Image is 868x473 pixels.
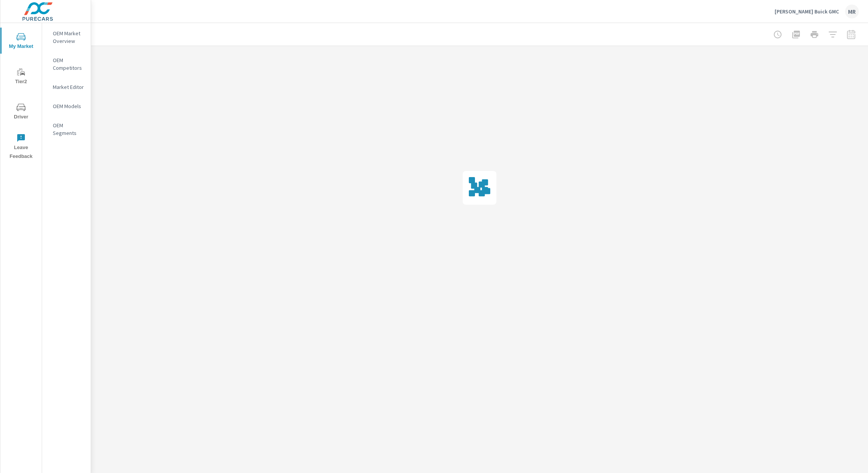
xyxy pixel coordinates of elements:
p: [PERSON_NAME] Buick GMC [775,8,839,15]
div: OEM Market Overview [42,28,91,47]
div: OEM Competitors [42,54,91,74]
p: OEM Market Overview [53,30,85,45]
div: Market Editor [42,81,91,93]
p: OEM Competitors [53,56,85,72]
p: OEM Models [53,102,85,110]
p: Market Editor [53,83,85,91]
span: Driver [3,103,39,122]
span: Leave Feedback [3,133,39,161]
div: nav menu [0,23,42,164]
div: OEM Models [42,100,91,112]
span: My Market [3,32,39,51]
p: OEM Segments [53,122,85,137]
div: MR [845,5,859,18]
div: OEM Segments [42,120,91,139]
span: Tier2 [3,67,39,86]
